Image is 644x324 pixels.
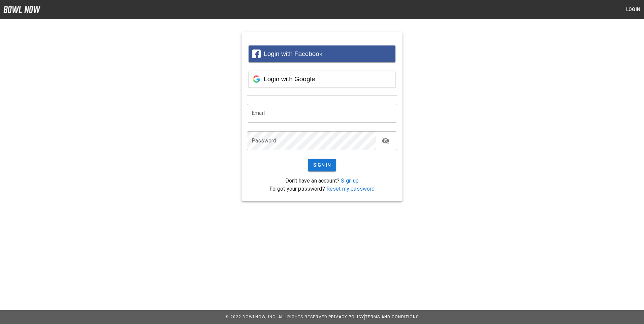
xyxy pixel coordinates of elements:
button: Login [622,3,644,16]
img: logo [3,6,40,13]
span: © 2022 BowlNow, Inc. All Rights Reserved. [225,315,328,319]
p: Forgot your password? [247,185,397,193]
button: Login with Google [249,71,395,88]
a: Sign up [341,177,359,184]
a: Privacy Policy [328,315,364,319]
span: Login with Google [264,75,315,83]
span: Login with Facebook [264,50,322,57]
button: toggle password visibility [379,134,392,148]
a: Reset my password [326,186,375,192]
button: Sign In [308,159,336,171]
p: Don't have an account? [247,177,397,185]
button: Login with Facebook [249,45,395,62]
a: Terms and Conditions [365,315,419,319]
